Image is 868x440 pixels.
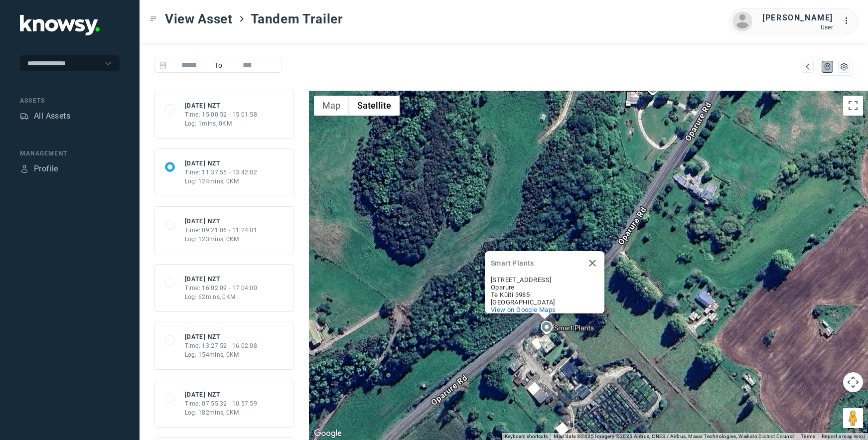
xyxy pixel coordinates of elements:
[185,168,258,177] div: Time: 11:37:55 - 13:42:02
[491,284,580,291] div: Oparure
[150,15,157,22] div: Toggle Menu
[185,275,258,284] div: [DATE] NZT
[843,372,863,392] button: Map camera controls
[185,390,258,399] div: [DATE] NZT
[185,332,258,341] div: [DATE] NZT
[20,163,58,175] a: ProfileProfile
[20,112,29,121] div: Assets
[491,276,580,284] div: [STREET_ADDRESS]
[212,58,225,73] span: To
[580,251,604,275] button: Close
[20,110,70,122] a: AssetsAll Assets
[822,434,865,439] a: Report a map error
[485,251,604,313] div: Smart Plants
[843,96,863,116] button: Toggle fullscreen view
[314,96,349,116] button: Show street map
[762,12,833,24] div: [PERSON_NAME]
[185,119,258,128] div: Log: 1mins, 0KM
[185,284,258,293] div: Time: 16:02:09 - 17:04:00
[844,17,854,24] tspan: ...
[505,433,548,440] button: Keyboard shortcuts
[185,293,258,301] div: Log: 62mins, 0KM
[34,110,70,122] div: All Assets
[843,15,855,27] div: :
[185,226,258,235] div: Time: 09:21:06 - 11:24:01
[491,291,580,298] div: Te Kūiti 3985
[20,96,120,105] div: Assets
[843,15,855,28] div: :
[20,149,120,158] div: Management
[185,350,258,359] div: Log: 154mins, 0KM
[311,427,344,440] img: Google
[349,96,400,116] button: Show satellite imagery
[185,110,258,119] div: Time: 15:00:52 - 15:01:58
[803,62,812,71] div: Map
[185,101,258,110] div: [DATE] NZT
[185,217,258,226] div: [DATE] NZT
[491,260,580,267] div: Smart Plants
[251,10,343,28] span: Tandem Trailer
[843,408,863,428] button: Drag Pegman onto the map to open Street View
[165,10,233,28] span: View Asset
[185,159,258,168] div: [DATE] NZT
[840,62,849,71] div: List
[185,408,258,417] div: Log: 182mins, 0KM
[801,434,816,439] a: Terms (opens in new tab)
[311,427,344,440] a: Open this area in Google Maps (opens a new window)
[185,399,258,408] div: Time: 07:55:32 - 10:57:59
[185,177,258,186] div: Log: 124mins, 0KM
[491,306,556,313] a: View on Google Maps
[20,164,29,173] div: Profile
[554,434,794,439] span: Map data ©2025 Imagery ©2025 Airbus, CNES / Airbus, Maxar Technologies, Waikato District Council
[238,15,246,23] div: >
[185,235,258,244] div: Log: 123mins, 0KM
[823,62,832,71] div: Map
[491,298,580,306] div: [GEOGRAPHIC_DATA]
[732,11,752,31] img: avatar.png
[762,24,833,31] div: User
[185,341,258,350] div: Time: 13:27:52 - 16:02:08
[34,163,58,175] div: Profile
[20,15,100,35] img: Application Logo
